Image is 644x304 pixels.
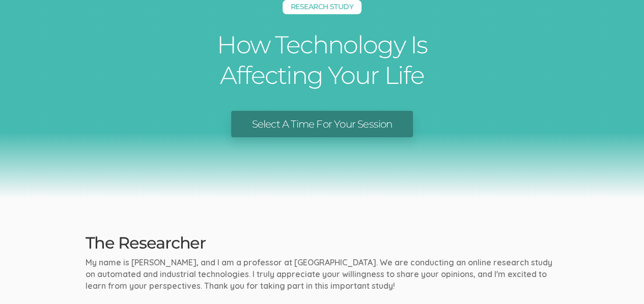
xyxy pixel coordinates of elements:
[593,255,644,304] iframe: Chat Widget
[86,257,559,292] p: My name is [PERSON_NAME], and I am a professor at [GEOGRAPHIC_DATA]. We are conducting an online ...
[231,111,412,138] a: Select A Time For Your Session
[86,234,559,252] h2: The Researcher
[170,29,475,90] h1: How Technology Is Affecting Your Life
